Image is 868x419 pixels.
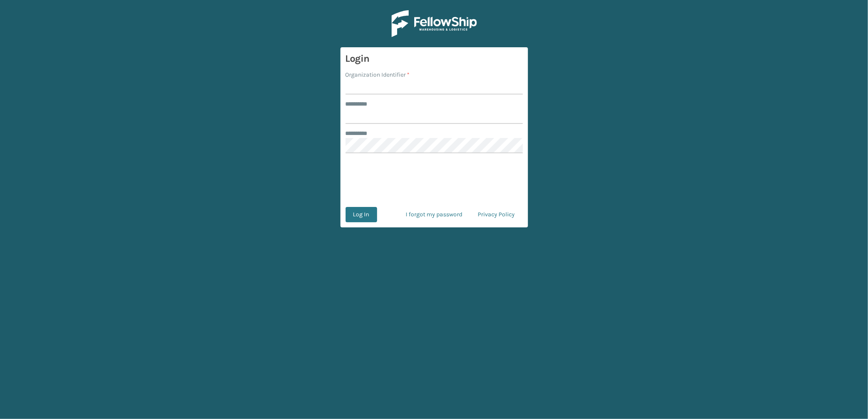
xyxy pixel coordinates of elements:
[346,52,523,65] h3: Login
[369,164,499,197] iframe: reCAPTCHA
[346,70,410,79] label: Organization Identifier
[398,207,470,222] a: I forgot my password
[346,207,377,222] button: Log In
[470,207,523,222] a: Privacy Policy
[392,10,477,37] img: Logo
